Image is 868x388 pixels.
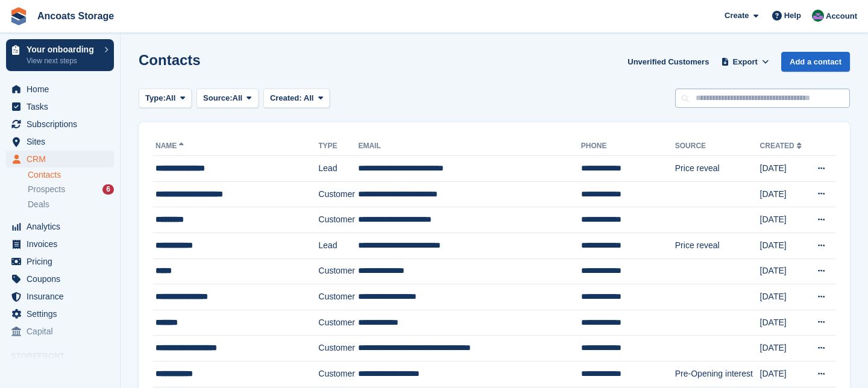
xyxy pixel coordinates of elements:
td: Customer [318,310,358,336]
h1: Contacts [139,52,201,68]
button: Type: All [139,89,192,108]
a: Name [156,142,186,150]
span: Created: [270,93,302,102]
p: View next steps [27,55,98,66]
button: Created: All [263,89,330,108]
span: Help [784,10,801,22]
a: Your onboarding View next steps [6,39,114,71]
span: Export [733,56,758,68]
th: Source [675,137,760,156]
span: All [304,93,314,102]
span: Storefront [11,350,120,362]
a: Unverified Customers [623,52,714,72]
a: menu [6,305,114,322]
td: Customer [318,258,358,284]
span: All [166,92,176,104]
span: All [233,92,243,104]
td: Customer [318,207,358,233]
a: menu [6,323,114,340]
td: [DATE] [760,207,808,233]
a: menu [6,81,114,98]
a: menu [6,151,114,167]
td: [DATE] [760,336,808,361]
td: Lead [318,156,358,182]
a: Contacts [28,169,114,181]
span: Account [826,10,857,22]
td: Lead [318,233,358,258]
td: Customer [318,284,358,310]
span: Insurance [27,288,99,305]
td: [DATE] [760,284,808,310]
span: Sites [27,133,99,150]
a: menu [6,98,114,115]
td: [DATE] [760,156,808,182]
td: Customer [318,336,358,361]
th: Type [318,137,358,156]
span: Analytics [27,218,99,235]
span: Subscriptions [27,116,99,133]
img: stora-icon-8386f47178a22dfd0bd8f6a31ec36ba5ce8667c1dd55bd0f319d3a0aa187defe.svg [10,7,28,25]
a: menu [6,271,114,287]
div: 6 [102,184,114,195]
span: CRM [27,151,99,167]
td: Pre-Opening interest [675,361,760,387]
td: Customer [318,181,358,207]
span: Coupons [27,271,99,287]
a: Deals [28,198,114,211]
span: Home [27,81,99,98]
span: Tasks [27,98,99,115]
span: Type: [145,92,166,104]
a: menu [6,218,114,235]
td: [DATE] [760,233,808,258]
td: [DATE] [760,181,808,207]
span: Capital [27,323,99,340]
a: Add a contact [781,52,850,72]
span: Deals [28,199,49,210]
a: Ancoats Storage [33,6,119,26]
a: menu [6,116,114,133]
a: menu [6,133,114,150]
th: Phone [581,137,675,156]
th: Email [358,137,580,156]
span: Invoices [27,236,99,252]
span: Source: [203,92,232,104]
a: Prospects 6 [28,183,114,196]
td: [DATE] [760,310,808,336]
td: Customer [318,361,358,387]
p: Your onboarding [27,45,98,54]
a: Created [760,142,804,150]
a: menu [6,236,114,252]
span: Prospects [28,184,65,195]
button: Export [719,52,772,72]
td: Price reveal [675,233,760,258]
button: Source: All [197,89,259,108]
a: menu [6,288,114,305]
span: Pricing [27,253,99,270]
td: Price reveal [675,156,760,182]
span: Create [725,10,749,22]
a: menu [6,253,114,270]
span: Settings [27,305,99,322]
td: [DATE] [760,258,808,284]
td: [DATE] [760,361,808,387]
